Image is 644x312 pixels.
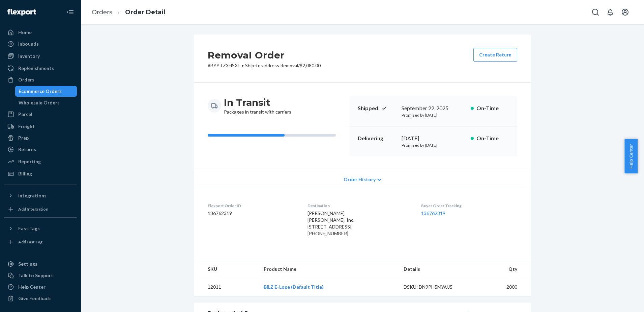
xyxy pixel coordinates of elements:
[7,9,36,16] img: Flexport logo
[18,284,46,290] div: Help Center
[404,284,467,290] div: DSKU: DN9PH5MWJJ5
[4,270,77,281] button: Talk to Support
[208,62,321,69] p: # BYYTZ3HSXL / $2,080.00
[398,260,472,278] th: Details
[4,282,77,292] a: Help Center
[604,5,617,19] button: Open notifications
[402,112,465,118] p: Promised by [DATE]
[4,109,77,120] a: Parcel
[4,133,77,143] a: Prep
[18,239,42,245] div: Add Fast Tag
[4,121,77,132] a: Freight
[4,168,77,179] a: Billing
[4,237,77,247] a: Add Fast Tag
[4,204,77,215] a: Add Integration
[344,176,376,183] span: Order History
[4,39,77,49] a: Inbounds
[224,96,291,109] h3: In Transit
[18,170,32,177] div: Billing
[308,210,354,230] span: [PERSON_NAME] [PERSON_NAME], Inc. [STREET_ADDRESS]
[18,192,47,199] div: Integrations
[624,139,638,173] button: Help Center
[19,99,60,106] div: Wholesale Orders
[472,260,531,278] th: Qty
[4,27,77,38] a: Home
[208,48,321,62] h2: Removal Order
[194,260,258,278] th: SKU
[92,8,112,16] a: Orders
[358,135,396,142] p: Delivering
[18,65,54,72] div: Replenishments
[18,295,51,302] div: Give Feedback
[18,41,39,47] div: Inbounds
[18,272,53,279] div: Talk to Support
[15,97,77,108] a: Wholesale Orders
[63,5,77,19] button: Close Navigation
[194,278,258,296] td: 12011
[358,104,396,112] p: Shipped
[473,48,517,62] button: Create Return
[402,135,465,142] div: [DATE]
[476,104,509,112] p: On-Time
[18,158,41,165] div: Reporting
[245,63,298,68] span: Ship-to-address Removal
[402,104,465,112] div: September 22, 2025
[402,142,465,148] p: Promised by [DATE]
[18,111,32,118] div: Parcel
[18,261,37,267] div: Settings
[472,278,531,296] td: 2000
[18,29,32,36] div: Home
[308,230,410,237] div: [PHONE_NUMBER]
[4,259,77,269] a: Settings
[125,8,165,16] a: Order Detail
[208,210,297,217] dd: 136762319
[308,203,410,209] dt: Destination
[421,203,517,209] dt: Buyer Order Tracking
[4,51,77,62] a: Inventory
[4,144,77,155] a: Returns
[618,5,632,19] button: Open account menu
[4,156,77,167] a: Reporting
[18,146,36,153] div: Returns
[18,225,40,232] div: Fast Tags
[4,63,77,74] a: Replenishments
[86,2,171,22] ol: breadcrumbs
[589,5,602,19] button: Open Search Box
[476,135,509,142] p: On-Time
[4,74,77,85] a: Orders
[18,135,29,141] div: Prep
[18,76,34,83] div: Orders
[18,206,48,212] div: Add Integration
[4,293,77,304] button: Give Feedback
[4,190,77,201] button: Integrations
[19,88,62,95] div: Ecommerce Orders
[15,86,77,97] a: Ecommerce Orders
[258,260,398,278] th: Product Name
[264,284,324,290] a: BILZ E-Lope (Default Title)
[18,123,35,130] div: Freight
[421,210,445,216] a: 136762319
[18,53,40,59] div: Inventory
[241,63,244,68] span: •
[4,223,77,234] button: Fast Tags
[208,203,297,209] dt: Flexport Order ID
[224,96,291,115] div: Packages in transit with carriers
